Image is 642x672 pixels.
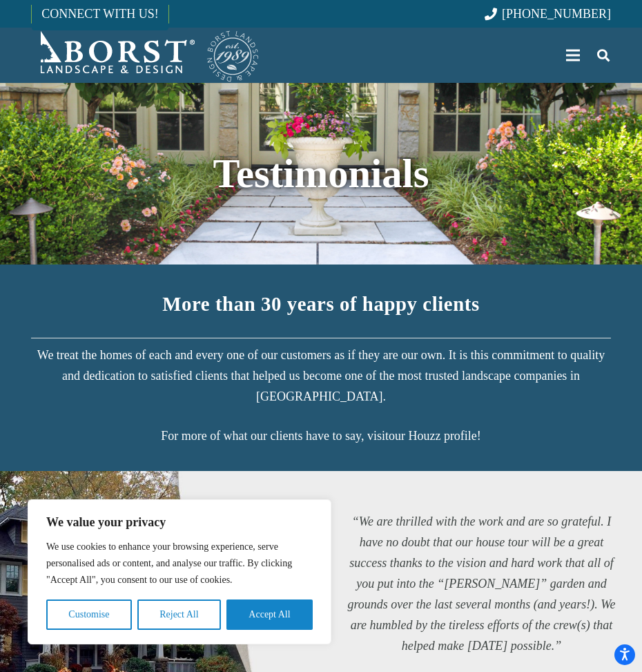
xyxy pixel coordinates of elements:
[389,429,477,443] a: our Houzz profile
[226,599,313,630] button: Accept All
[137,599,221,630] button: Reject All
[162,293,480,315] strong: More than 30 years of happy clients
[46,539,313,588] p: We use cookies to enhance your browsing experience, serve personalised ads or content, and analys...
[28,499,331,644] div: We value your privacy
[46,514,313,530] p: We value your privacy
[46,599,132,630] button: Customise
[31,425,611,446] p: For more of what our clients have to say, visit !
[31,345,611,407] p: We treat the homes of each and every one of our customers as if they are our own. It is this comm...
[213,151,429,196] strong: Testimonials
[31,28,260,83] a: Borst-Logo
[502,7,611,21] span: [PHONE_NUMBER]
[590,38,617,73] a: Search
[556,38,590,73] a: Menu
[485,7,611,21] a: [PHONE_NUMBER]
[347,515,615,653] em: “We are thrilled with the work and are so grateful. I have no doubt that our house tour will be a...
